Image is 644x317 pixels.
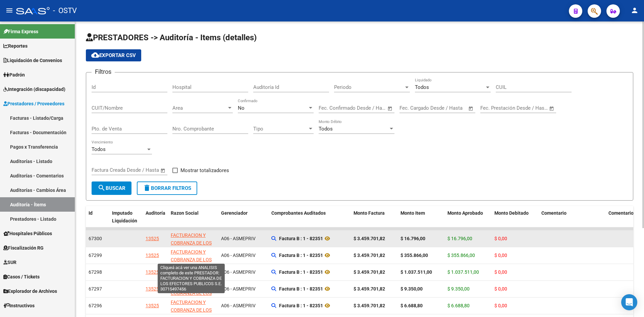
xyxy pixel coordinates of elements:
span: Exportar CSV [91,52,136,58]
button: Open calendar [159,167,167,174]
datatable-header-cell: Imputado Liquidación [109,206,143,228]
span: $ 0,00 [494,236,507,241]
strong: Factura B : 1 - 82351 [279,286,323,292]
mat-icon: search [98,184,106,192]
span: Monto Aprobado [447,210,483,216]
datatable-header-cell: Auditoría [143,206,168,228]
span: FACTURACION Y COBRANZA DE LOS EFECTORES PUBLICOS S.E. [171,283,212,311]
span: Tipo [253,126,308,132]
span: FACTURACION Y COBRANZA DE LOS EFECTORES PUBLICOS S.E. [171,232,212,261]
button: Exportar CSV [86,49,141,61]
span: 67297 [89,286,102,292]
span: A06 - ASMEPRIV [221,253,256,258]
span: A06 - ASMEPRIV [221,269,256,275]
button: Open calendar [548,105,556,112]
span: Todos [92,146,106,152]
datatable-header-cell: Monto Aprobado [445,206,492,228]
span: PRESTADORES -> Auditoría - Items (detalles) [86,33,257,42]
div: 13525 [146,268,159,276]
datatable-header-cell: Gerenciador [218,206,269,228]
span: 67299 [89,253,102,258]
datatable-header-cell: Monto Factura [351,206,398,228]
span: Mostrar totalizadores [180,166,229,174]
datatable-header-cell: Razon Social [168,206,218,228]
strong: $ 9.350,00 [400,286,423,292]
span: Liquidación de Convenios [3,57,62,64]
span: $ 0,00 [494,286,507,292]
span: Prestadores / Proveedores [3,100,64,107]
span: Monto Item [400,210,425,216]
span: Todos [319,126,333,132]
datatable-header-cell: Comprobantes Auditados [269,206,351,228]
strong: $ 3.459.701,82 [354,269,385,275]
span: Integración (discapacidad) [3,86,65,93]
mat-icon: person [631,6,639,14]
span: Borrar Filtros [143,185,191,191]
strong: $ 1.037.511,00 [400,269,432,275]
span: No [238,105,245,111]
span: Todos [415,84,429,90]
span: $ 16.796,00 [447,236,472,241]
span: $ 355.866,00 [447,253,475,258]
span: Razon Social [171,210,199,216]
span: Firma Express [3,28,38,35]
span: $ 0,00 [494,253,507,258]
strong: $ 3.459.701,82 [354,253,385,258]
div: - 30715497456 [171,231,216,270]
div: 13525 [146,252,159,259]
span: 67300 [89,236,102,241]
mat-icon: delete [143,184,151,192]
input: Start date [480,105,502,111]
span: Monto Debitado [494,210,529,216]
span: Gerenciador [221,210,248,216]
div: 13525 [146,302,159,310]
span: SUR [3,259,16,266]
span: Monto Factura [354,210,385,216]
h3: Filtros [92,67,115,76]
input: End date [119,167,152,173]
span: FACTURACION Y COBRANZA DE LOS EFECTORES PUBLICOS S.E. [171,266,212,294]
span: $ 6.688,80 [447,303,470,308]
span: Comprobantes Auditados [271,210,326,216]
strong: Factura B : 1 - 82351 [279,236,323,241]
span: A06 - ASMEPRIV [221,303,256,308]
span: Imputado Liquidación [112,210,137,223]
strong: Factura B : 1 - 82351 [279,269,323,275]
span: 67296 [89,303,102,308]
datatable-header-cell: Id [86,206,109,228]
span: A06 - ASMEPRIV [221,286,256,292]
span: Fiscalización RG [3,244,44,252]
div: - 30715497456 [171,265,216,303]
strong: $ 16.796,00 [400,236,425,241]
strong: $ 6.688,80 [400,303,423,308]
span: Reportes [3,42,28,50]
button: Buscar [92,181,131,195]
strong: $ 3.459.701,82 [354,236,385,241]
span: Id [89,210,93,216]
div: 13525 [146,285,159,293]
button: Borrar Filtros [137,181,197,195]
input: Start date [399,105,421,111]
span: 67298 [89,269,102,275]
button: Open calendar [386,105,394,112]
input: Start date [319,105,340,111]
strong: Factura B : 1 - 82351 [279,303,323,308]
span: Auditoría [146,210,165,216]
datatable-header-cell: Monto Debitado [492,206,539,228]
span: $ 0,00 [494,303,507,308]
span: $ 1.037.511,00 [447,269,479,275]
span: Padrón [3,71,25,78]
span: $ 0,00 [494,269,507,275]
span: Casos / Tickets [3,273,40,280]
input: End date [427,105,460,111]
strong: $ 3.459.701,82 [354,286,385,292]
span: $ 9.350,00 [447,286,470,292]
span: FACTURACION Y COBRANZA DE LOS EFECTORES PUBLICOS S.E. [171,249,212,277]
span: Comentario [541,210,567,216]
mat-icon: menu [5,6,13,14]
div: - 30715497456 [171,248,216,286]
div: Open Intercom Messenger [621,294,637,310]
div: 13525 [146,235,159,243]
span: Buscar [98,185,125,191]
span: - OSTV [53,3,77,18]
